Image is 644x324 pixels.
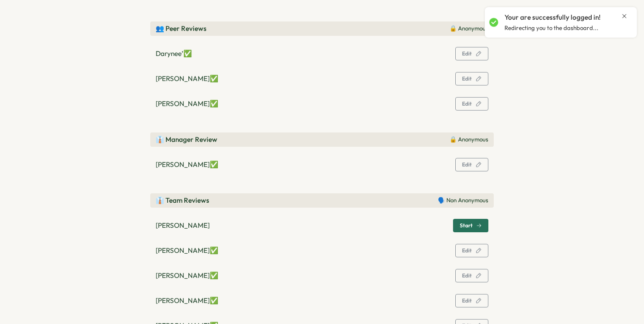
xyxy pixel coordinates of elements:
[455,244,488,257] button: Edit
[156,99,218,109] p: [PERSON_NAME] ✅
[156,160,218,170] p: [PERSON_NAME] ✅
[462,298,472,303] span: Edit
[156,49,192,59] p: Darynee’ ✅
[455,72,488,85] button: Edit
[621,13,628,20] button: Close notification
[462,76,472,81] span: Edit
[455,47,488,60] button: Edit
[455,158,488,171] button: Edit
[156,74,218,84] p: [PERSON_NAME] ✅
[156,135,217,145] p: 👔 Manager Review
[449,136,488,144] p: 🔒 Anonymous
[156,271,218,281] p: [PERSON_NAME] ✅
[156,196,209,205] p: 👔 Team Reviews
[460,223,473,228] span: Start
[156,246,218,256] p: [PERSON_NAME] ✅
[449,25,488,33] p: 🔒 Anonymous
[156,24,207,34] p: 👥 Peer Reviews
[453,219,488,232] button: Start
[438,196,488,205] p: 🗣️ Non Anonymous
[504,13,601,22] p: Your are successfully logged in!
[462,273,472,278] span: Edit
[455,294,488,307] button: Edit
[455,269,488,282] button: Edit
[462,248,472,253] span: Edit
[462,101,472,107] span: Edit
[504,24,598,32] p: Redirecting you to the dashboard...
[462,162,472,167] span: Edit
[455,97,488,111] button: Edit
[156,296,218,306] p: [PERSON_NAME] ✅
[462,51,472,56] span: Edit
[156,221,210,230] p: [PERSON_NAME]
